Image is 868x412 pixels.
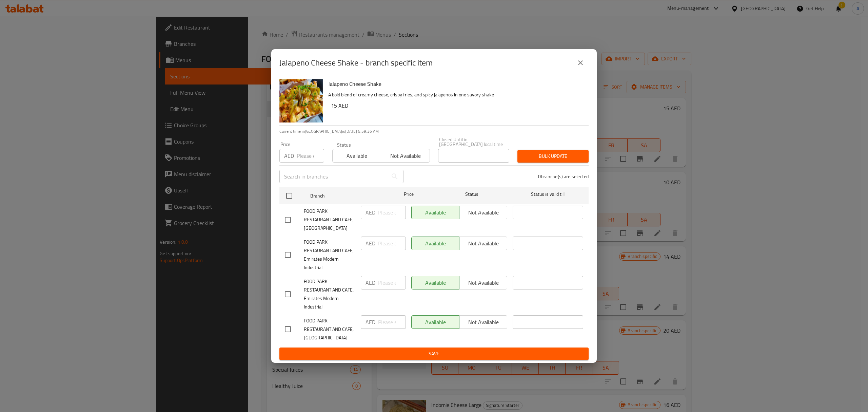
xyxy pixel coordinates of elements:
[538,173,589,180] p: 0 branche(s) are selected
[366,239,375,247] p: AED
[297,149,324,163] input: Please enter price
[378,206,406,219] input: Please enter price
[331,101,583,110] h6: 15 AED
[279,79,323,123] img: Jalapeno Cheese Shake
[310,192,381,200] span: Branch
[517,150,589,163] button: Bulk update
[366,279,375,287] p: AED
[279,128,589,134] p: Current time in [GEOGRAPHIC_DATA] is [DATE] 5:59:36 AM
[378,315,406,329] input: Please enter price
[366,208,375,217] p: AED
[304,317,355,342] span: FOOD PARK RESTAURANT AND CAFE, [GEOGRAPHIC_DATA]
[513,190,583,199] span: Status is valid till
[279,170,388,183] input: Search in branches
[572,55,589,71] button: close
[335,151,378,161] span: Available
[285,350,583,358] span: Save
[381,149,430,163] button: Not available
[366,318,375,326] p: AED
[384,151,427,161] span: Not available
[437,190,507,199] span: Status
[279,57,433,68] h2: Jalapeno Cheese Shake - branch specific item
[378,276,406,289] input: Please enter price
[328,79,583,89] h6: Jalapeno Cheese Shake
[328,91,583,99] p: A bold blend of creamy cheese, crispy fries, and spicy jalapenos in one savory shake
[386,190,431,199] span: Price
[523,152,583,161] span: Bulk update
[332,149,381,163] button: Available
[304,238,355,272] span: FOOD PARK RESTAURANT AND CAFE, Emirates Modern Industrial
[279,348,589,360] button: Save
[378,237,406,250] input: Please enter price
[284,152,294,160] p: AED
[304,277,355,311] span: FOOD PARK RESTAURANT AND CAFE, Emirates Modern Industrial
[304,207,355,232] span: FOOD PARK RESTAURANT AND CAFE, [GEOGRAPHIC_DATA]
